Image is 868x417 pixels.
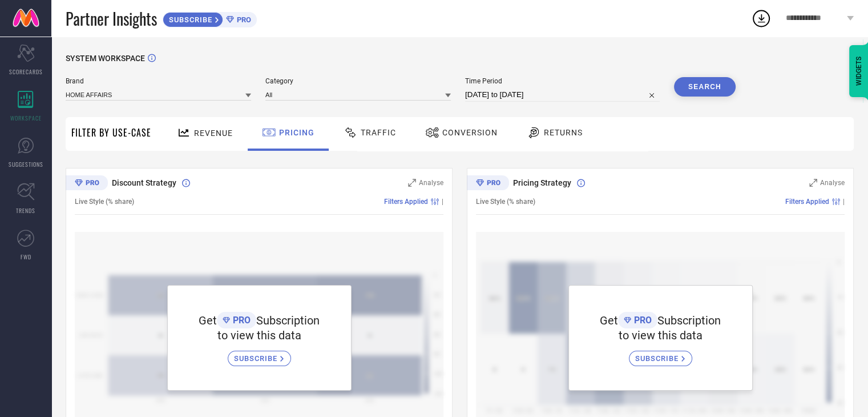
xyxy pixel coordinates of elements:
[256,314,320,327] span: Subscription
[279,128,314,137] span: Pricing
[9,67,43,76] span: SCORECARDS
[66,54,145,63] span: SYSTEM WORKSPACE
[820,179,845,187] span: Analyse
[631,315,652,326] span: PRO
[10,114,42,122] span: WORKSPACE
[476,198,535,206] span: Live Style (% share)
[467,175,509,193] div: Premium
[513,178,571,187] span: Pricing Strategy
[674,77,736,97] button: Search
[163,9,257,27] a: SUBSCRIBEPRO
[66,77,251,85] span: Brand
[75,198,134,206] span: Live Style (% share)
[71,126,151,139] span: Filter By Use-Case
[361,128,396,137] span: Traffic
[751,8,772,29] div: Open download list
[21,252,31,261] span: FWD
[384,198,428,206] span: Filters Applied
[16,206,35,215] span: TRENDS
[234,354,280,363] span: SUBSCRIBE
[809,179,817,187] svg: Zoom
[66,175,108,193] div: Premium
[265,77,451,85] span: Category
[230,315,251,326] span: PRO
[419,179,443,187] span: Analyse
[843,198,845,206] span: |
[199,314,217,327] span: Get
[228,342,291,366] a: SUBSCRIBE
[465,88,660,102] input: Select time period
[785,198,829,206] span: Filters Applied
[66,7,157,30] span: Partner Insights
[163,15,215,24] span: SUBSCRIBE
[217,328,301,342] span: to view this data
[544,128,583,137] span: Returns
[442,128,498,137] span: Conversion
[657,314,721,327] span: Subscription
[234,15,251,24] span: PRO
[635,354,681,363] span: SUBSCRIBE
[112,178,176,187] span: Discount Strategy
[442,198,443,206] span: |
[465,77,660,85] span: Time Period
[619,328,703,342] span: to view this data
[408,179,416,187] svg: Zoom
[629,342,692,366] a: SUBSCRIBE
[9,160,43,169] span: SUGGESTIONS
[194,129,233,138] span: Revenue
[600,314,618,327] span: Get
